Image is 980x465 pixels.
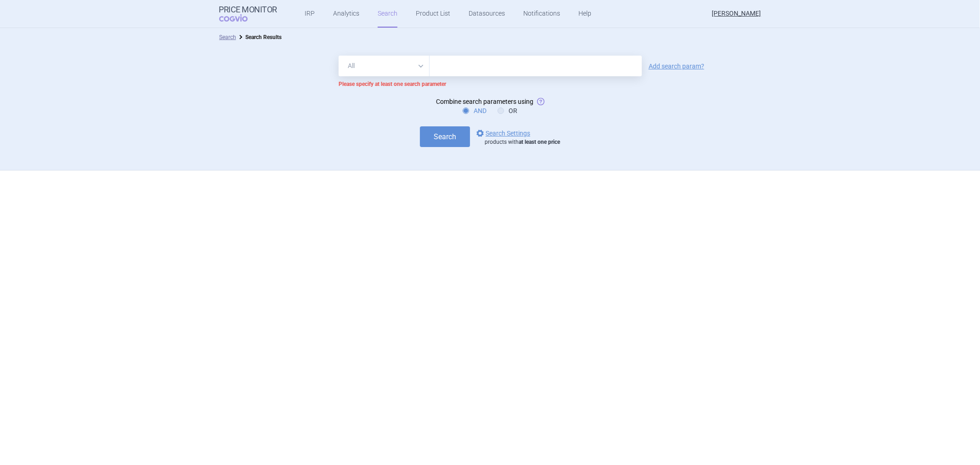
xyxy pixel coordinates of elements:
[219,34,236,40] a: Search
[219,33,236,42] li: Search
[219,14,261,22] span: COGVIO
[339,81,642,88] p: Please specify at least one search parameter
[236,33,282,42] li: Search Results
[219,5,278,23] a: Price MonitorCOGVIO
[498,106,517,115] label: OR
[519,139,560,145] strong: at least one price
[436,98,533,105] span: Combine search parameters using
[420,126,470,147] button: Search
[485,139,560,146] div: products with
[475,128,530,139] a: Search Settings
[649,63,704,69] a: Add search param?
[245,34,282,40] strong: Search Results
[219,5,278,14] strong: Price Monitor
[463,106,487,115] label: AND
